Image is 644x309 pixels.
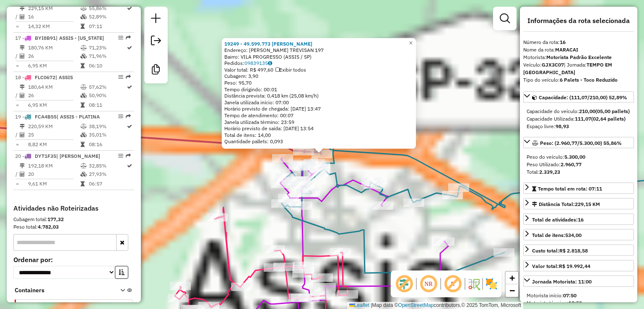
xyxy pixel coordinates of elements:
td: 229,15 KM [28,4,80,13]
div: Jornada Motorista: 11:00 [532,278,592,286]
div: Horário previsto de chegada: [DATE] 13:47 [224,106,413,112]
span: FCA4B55 [35,113,57,120]
i: Tempo total em rota [80,103,85,108]
span: | [PERSON_NAME] [56,153,100,159]
em: Opções [118,35,123,40]
div: Capacidade: (111,07/210,00) 52,89% [523,104,634,134]
div: Peso Utilizado: [527,161,631,168]
td: / [15,13,19,21]
i: Rota otimizada [127,124,132,129]
span: Containers [15,286,109,295]
strong: R$ 19.992,44 [559,263,590,269]
span: Peso do veículo: [527,154,585,160]
div: Quantidade pallets: 0,093 [224,138,413,145]
div: Tempo de atendimento: 00:07 [224,41,413,145]
span: 18 - [15,74,73,80]
strong: GJX3C07 [542,62,564,68]
td: 6,95 KM [28,62,80,70]
i: % de utilização do peso [80,163,87,168]
div: Nome da rota: [523,46,634,54]
strong: 4.782,03 [38,224,59,230]
td: / [15,52,19,60]
td: 9,61 KM [28,180,80,188]
img: Fluxo de ruas [467,277,480,291]
em: Opções [118,114,123,119]
div: Capacidade do veículo: [527,108,631,115]
span: | ASSIS - [US_STATE] [56,35,104,41]
em: Rota exportada [126,114,131,119]
strong: 111,07 [575,116,591,122]
em: Opções [118,75,123,80]
td: 08:11 [88,101,126,109]
strong: 210,00 [579,108,595,114]
i: % de utilização da cubagem [80,132,87,137]
a: Exibir filtros [496,10,513,27]
strong: 16 [560,39,566,45]
a: Total de itens:534,00 [523,229,634,240]
td: 08:16 [88,140,126,149]
i: Total de Atividades [20,14,25,19]
em: Rota exportada [126,153,131,158]
a: Custo total:R$ 2.818,58 [523,245,634,256]
strong: (05,00 pallets) [595,108,630,114]
label: Ordenar por: [13,255,134,265]
strong: Motorista Padrão Excelente [546,54,612,60]
div: Distância prevista: 0,418 km (25,08 km/h) [224,93,413,99]
strong: 98,93 [556,123,569,129]
td: 57,62% [88,83,126,91]
div: Horário previsto de saída: [DATE] 13:54 [224,125,413,132]
strong: 177,32 [47,216,64,222]
div: Total: [527,168,631,176]
strong: 2.960,77 [561,161,582,167]
span: BYI8B91 [35,35,56,41]
i: Tempo total em rota [80,63,85,68]
div: Motorista término: [527,299,631,307]
div: Peso total: [13,223,134,231]
i: Distância Total [20,45,25,50]
i: % de utilização do peso [80,124,87,129]
strong: 534,00 [565,232,582,238]
div: Map data © contributors,© 2025 TomTom, Microsoft [347,302,523,309]
i: Distância Total [20,163,25,168]
strong: R$ 2.818,58 [559,247,588,254]
td: 26 [28,52,80,60]
span: 17 - [15,35,104,41]
span: Container Padrão [18,301,109,309]
div: Cubagem total: [13,216,134,223]
span: DYT1F35 [35,153,56,159]
h4: Atividades não Roteirizadas [13,204,134,212]
i: Rota otimizada [127,45,132,50]
td: 14,32 KM [28,22,80,31]
td: 06:10 [88,62,126,70]
div: Janela utilizada início: 07:00 [224,99,413,106]
td: = [15,180,19,188]
i: Rota otimizada [127,6,132,11]
strong: 5.300,00 [564,154,585,160]
div: Total de itens: [532,232,582,239]
i: Distância Total [20,85,25,90]
td: 6,95 KM [28,101,80,109]
span: FLC0672 [35,74,55,80]
i: Rota otimizada [127,85,132,90]
img: Exibir/Ocultar setores [485,277,498,291]
td: = [15,62,19,70]
i: Total de Atividades [20,54,25,59]
div: Endereço: [PERSON_NAME] TREVISAN 197 [224,47,413,54]
i: Total de Atividades [20,132,25,137]
td: 220,59 KM [28,122,80,131]
strong: (02,64 pallets) [591,116,626,122]
div: Janela utilizada término: 23:59 [224,119,413,126]
em: Opções [118,153,123,158]
td: = [15,22,19,31]
i: % de utilização da cubagem [80,14,87,19]
strong: MARACAI [555,46,578,53]
em: Rota exportada [126,75,131,80]
span: 19 - [15,113,100,120]
a: Nova sessão e pesquisa [148,10,164,29]
td: 55,86% [88,4,126,13]
div: Distância Total: [532,201,600,208]
td: 25 [28,131,80,139]
a: Capacidade: (111,07/210,00) 52,89% [523,91,634,103]
a: Distância Total:229,15 KM [523,198,634,209]
div: Pedidos: [224,60,413,67]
